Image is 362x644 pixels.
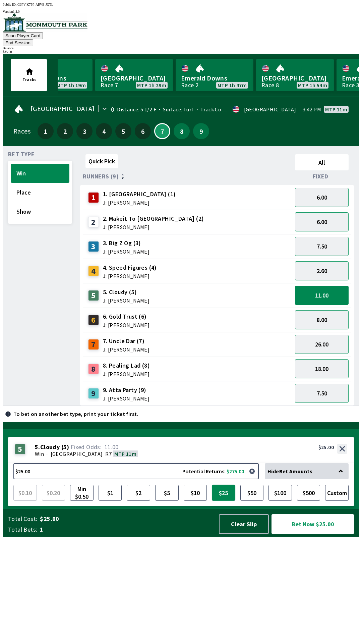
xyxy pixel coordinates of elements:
span: Runners (9) [83,174,119,179]
span: 9 [195,129,207,133]
span: 3. Big Z Og (3) [103,239,149,248]
span: $500 [299,486,319,499]
div: 3 [88,241,99,252]
div: 6 [88,315,99,325]
div: Version 1.4.0 [3,10,359,13]
button: Show [11,202,69,221]
button: $1 [99,485,122,501]
button: $25.00Potential Returns: $275.00 [13,463,259,479]
button: 2 [57,123,73,139]
button: 4 [96,123,112,139]
span: $2 [128,486,148,499]
span: J: [PERSON_NAME] [103,200,176,205]
span: MTP 1h 29m [137,83,166,88]
div: Public ID: [3,3,359,6]
div: Race 7 [101,83,118,88]
button: 6 [135,123,151,139]
a: Emerald DownsRace 2MTP 1h 47m [176,59,253,91]
button: Win [11,164,69,183]
span: 5 [117,129,130,133]
span: 1 [39,129,52,133]
span: Min $0.50 [72,486,92,499]
div: 4 [88,266,99,276]
span: 6.00 [317,194,327,201]
button: Min $0.50 [70,485,94,501]
span: 9. Atta Party (9) [103,386,149,394]
button: 18.00 [295,359,349,378]
button: All [295,154,349,170]
span: Total Cost: [8,515,37,523]
span: Track Condition: Firm [194,106,253,113]
span: Total Bets: [8,526,37,534]
span: Clear Slip [225,520,263,528]
span: 2. Makeit To [GEOGRAPHIC_DATA] (2) [103,214,204,223]
button: $2 [127,485,150,501]
span: MTP 1h 47m [218,83,247,88]
span: Distance: 5 1/2 F [117,106,156,113]
span: 2 [59,129,71,133]
button: 1 [38,123,54,139]
button: $100 [268,485,292,501]
span: $100 [270,486,290,499]
button: 6.00 [295,188,349,207]
span: Bet Type [8,152,35,157]
span: 2.60 [317,267,327,275]
button: 26.00 [295,335,349,354]
span: 11.00 [105,443,119,451]
span: [GEOGRAPHIC_DATA] [261,74,328,83]
div: $ 35.00 [3,50,359,54]
a: [GEOGRAPHIC_DATA]Race 8MTP 1h 54m [256,59,334,91]
button: Place [11,183,69,202]
span: 8. Pealing Lad (8) [103,361,150,370]
span: Emerald Downs [181,74,248,83]
span: 7 [157,129,168,133]
div: Races [13,128,31,134]
a: [GEOGRAPHIC_DATA]Race 7MTP 1h 29m [95,59,173,91]
button: 2.60 [295,261,349,280]
button: $50 [240,485,264,501]
button: 7.50 [295,237,349,256]
span: $50 [242,486,262,499]
span: Surface: Turf [156,106,194,113]
span: 1. [GEOGRAPHIC_DATA] (1) [103,190,176,199]
span: 7. Uncle Dar (7) [103,337,149,345]
div: 2 [88,217,99,227]
button: $5 [155,485,179,501]
span: 5 . [35,444,40,450]
button: Clear Slip [219,514,269,534]
button: 8.00 [295,310,349,329]
div: 5 [15,444,25,454]
span: [GEOGRAPHIC_DATA] [31,106,95,111]
span: J: [PERSON_NAME] [103,371,150,377]
span: 8 [175,129,188,133]
button: 5 [115,123,131,139]
span: 26.00 [315,340,328,348]
span: J: [PERSON_NAME] [103,298,149,303]
span: Place [16,189,64,196]
div: 9 [88,388,99,399]
span: Cloudy [40,444,60,450]
button: Custom [325,485,349,501]
span: 8.00 [317,316,327,324]
span: ( 5 ) [61,444,69,450]
button: $25 [212,485,235,501]
div: 7 [88,339,99,350]
div: Race 3 [342,83,359,88]
span: Tracks [22,76,37,83]
span: 7.50 [317,389,327,397]
button: Quick Pick [85,154,118,168]
div: $25.00 [318,444,334,450]
img: venue logo [3,13,87,32]
span: $10 [185,486,205,499]
span: J: [PERSON_NAME] [103,224,204,230]
span: Win [35,450,44,457]
span: G6PV-K7PP-ARVE-JQTL [17,3,53,6]
button: 7 [154,123,170,139]
span: Quick Pick [88,157,115,165]
div: 5 [88,290,99,301]
button: 9 [193,123,209,139]
span: 3 [78,129,91,133]
button: Tracks [11,59,47,91]
button: 3 [76,123,93,139]
div: 0 [111,107,114,112]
